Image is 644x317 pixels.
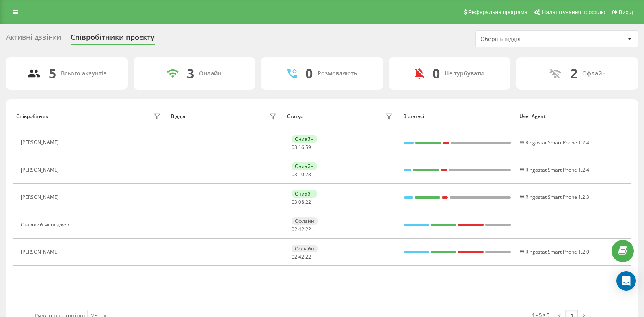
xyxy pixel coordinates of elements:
[305,198,311,205] span: 22
[292,135,317,143] div: Онлайн
[468,9,528,15] span: Реферальна програма
[292,162,317,170] div: Онлайн
[298,144,304,151] span: 16
[318,70,357,77] div: Розмовляють
[292,226,311,232] div: : :
[619,9,633,15] span: Вихід
[21,167,61,173] div: [PERSON_NAME]
[21,194,61,200] div: [PERSON_NAME]
[520,139,589,146] span: W Ringostat Smart Phone 1.2.4
[480,36,577,43] div: Оберіть відділ
[171,114,185,119] div: Відділ
[298,253,304,260] span: 42
[298,198,304,205] span: 08
[305,144,311,151] span: 59
[21,140,61,145] div: [PERSON_NAME]
[582,70,606,77] div: Офлайн
[298,171,304,178] span: 10
[542,9,605,15] span: Налаштування профілю
[61,70,106,77] div: Всього акаунтів
[199,70,222,77] div: Онлайн
[187,66,194,81] div: 3
[292,171,297,178] span: 03
[292,190,317,198] div: Онлайн
[305,171,311,178] span: 28
[520,248,589,255] span: W Ringostat Smart Phone 1.2.0
[519,114,628,119] div: User Agent
[298,226,304,233] span: 42
[292,217,318,225] div: Офлайн
[6,33,61,45] div: Активні дзвінки
[445,70,484,77] div: Не турбувати
[403,114,512,119] div: В статусі
[292,253,297,260] span: 02
[71,33,155,45] div: Співробітники проєкту
[616,271,636,291] div: Open Intercom Messenger
[305,253,311,260] span: 22
[292,199,311,205] div: : :
[21,249,61,255] div: [PERSON_NAME]
[49,66,56,81] div: 5
[520,194,589,201] span: W Ringostat Smart Phone 1.2.3
[292,245,318,252] div: Офлайн
[292,198,297,205] span: 03
[292,254,311,260] div: : :
[305,226,311,233] span: 22
[432,66,440,81] div: 0
[570,66,577,81] div: 2
[520,166,589,173] span: W Ringostat Smart Phone 1.2.4
[292,172,311,177] div: : :
[21,222,71,228] div: Старший менеджер
[305,66,313,81] div: 0
[292,144,311,150] div: : :
[16,114,48,119] div: Співробітник
[292,144,297,151] span: 03
[292,226,297,233] span: 02
[287,114,303,119] div: Статус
